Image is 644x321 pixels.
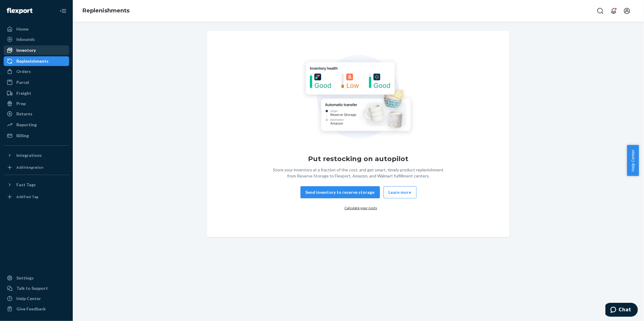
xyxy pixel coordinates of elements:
button: Integrations [4,151,69,160]
a: Replenishments [4,56,69,66]
div: Fast Tags [16,182,36,188]
a: Inbounds [4,35,69,44]
img: Empty list [300,55,417,141]
a: Home [4,24,69,34]
button: Talk to Support [4,283,69,293]
div: Returns [16,111,32,117]
a: Inventory [4,45,69,55]
a: Calculate your costs [344,206,377,210]
button: Send inventory to reserve storage [300,186,380,198]
div: Parcel [16,79,29,85]
a: Settings [4,273,69,283]
div: Orders [16,68,31,74]
a: Add Fast Tag [4,192,69,202]
div: Freight [16,90,31,96]
button: Open Search Box [594,5,606,17]
div: Store your inventory at a fraction of the cost, and get smart, timely product replenishment from ... [270,167,446,179]
div: Help Center [16,296,41,302]
a: Parcel [4,78,69,87]
button: Help Center [627,145,639,176]
div: Inbounds [16,36,35,42]
div: Add Integration [16,165,43,170]
div: Integrations [16,152,42,158]
button: Give Feedback [4,304,69,314]
div: Settings [16,275,34,281]
button: Fast Tags [4,180,69,190]
button: Learn more [384,186,417,198]
div: Home [16,26,29,32]
button: Open notifications [608,5,620,17]
button: Close Navigation [57,5,69,17]
div: Replenishments [16,58,49,64]
div: Talk to Support [16,285,48,291]
button: Open account menu [621,5,633,17]
a: Orders [4,67,69,76]
div: Inventory [16,47,36,53]
iframe: Opens a widget where you can chat to one of our agents [605,303,638,318]
div: Add Fast Tag [16,194,38,199]
a: Help Center [4,294,69,303]
a: Billing [4,131,69,141]
a: Freight [4,88,69,98]
div: Reporting [16,122,37,128]
img: Flexport logo [7,8,32,14]
h1: Put restocking on autopilot [308,154,409,164]
a: Returns [4,109,69,119]
div: Prep [16,101,26,107]
a: Prep [4,99,69,108]
a: Replenishments [82,7,129,14]
div: Give Feedback [16,306,46,312]
a: Add Integration [4,163,69,172]
ol: breadcrumbs [78,2,134,20]
div: Billing [16,133,29,139]
a: Reporting [4,120,69,130]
